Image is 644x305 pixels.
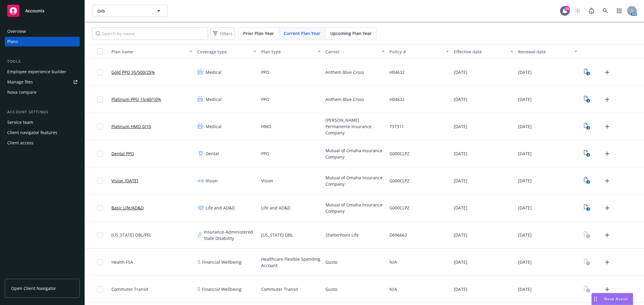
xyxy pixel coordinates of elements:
[325,69,364,75] span: Anthem Blue Cross
[389,259,397,265] span: N/A
[97,69,103,75] input: Toggle Row Selected
[284,30,320,36] span: Current Plan Year
[111,205,144,211] a: Basic Life/AD&D
[389,205,409,211] span: G000CLPZ
[261,123,271,130] span: HMO
[261,96,269,102] span: PPO
[582,68,592,77] a: View Plan Documents
[220,30,232,37] span: Filters
[5,67,80,77] a: Employee experience builder
[97,96,103,102] input: Toggle Row Selected
[516,44,580,59] button: Renewal date
[5,2,80,19] a: Accounts
[109,44,195,59] button: Plan name
[587,180,589,184] text: 2
[7,138,34,148] div: Client access
[97,232,103,238] input: Toggle Row Selected
[5,128,80,137] a: Client navigator features
[454,123,467,130] span: [DATE]
[7,37,18,46] div: Plans
[518,96,532,102] span: [DATE]
[518,286,532,292] span: [DATE]
[261,256,321,269] span: Healthcare Flexible Spending Account
[206,69,222,75] span: Medical
[564,6,570,11] div: 19
[582,257,592,267] a: View Plan Documents
[325,232,359,238] span: ShelterPoint Life
[389,69,405,75] span: H04632
[454,232,467,238] span: [DATE]
[518,123,532,130] span: [DATE]
[518,178,532,184] span: [DATE]
[11,285,56,291] span: Open Client Navigator
[111,69,155,75] a: Gold PPO 35/500/25%
[202,286,242,292] span: Financial Wellbeing
[454,150,467,157] span: [DATE]
[261,286,298,292] span: Commuter Transit
[261,150,269,157] span: PPO
[206,96,222,102] span: Medical
[206,123,222,130] span: Medical
[5,27,80,36] a: Overview
[243,30,274,36] span: Prior Plan Year
[389,96,405,102] span: H04632
[325,286,337,292] span: Gusto
[454,286,467,292] span: [DATE]
[261,69,269,75] span: PPO
[323,44,387,59] button: Carrier
[602,230,612,240] a: Upload Plan Documents
[325,175,385,187] span: Mutual of Omaha Insurance Company
[387,44,451,59] button: Policy #
[602,257,612,267] a: Upload Plan Documents
[210,27,235,39] button: Filters
[97,124,103,130] input: Toggle Row Selected
[5,109,80,115] div: Account settings
[5,87,80,97] a: Nova compare
[206,178,218,184] span: Vision
[451,44,516,59] button: Effective date
[518,205,532,211] span: [DATE]
[111,49,186,55] div: Plan name
[602,122,612,131] a: Upload Plan Documents
[389,150,409,157] span: G000CLPZ
[602,203,612,213] a: Upload Plan Documents
[97,178,103,184] input: Toggle Row Selected
[572,5,584,17] a: Start snowing
[325,147,385,160] span: Mutual of Omaha Insurance Company
[325,259,337,265] span: Gusto
[518,69,532,75] span: [DATE]
[454,259,467,265] span: [DATE]
[25,8,44,13] span: Accounts
[92,27,208,39] input: Search by name
[259,44,323,59] button: Plan type
[602,285,612,294] a: Upload Plan Documents
[7,27,26,36] div: Overview
[330,30,372,36] span: Upcoming Plan Year
[587,207,589,211] text: 2
[582,176,592,186] a: View Plan Documents
[212,29,234,38] span: Filters
[599,5,611,17] a: Search
[591,293,633,305] button: Nova Assist
[325,117,385,136] span: [PERSON_NAME] Permanente Insurance Company
[204,229,257,241] span: Insurance-Administered State Disability
[7,67,66,77] div: Employee experience builder
[261,205,290,211] span: Life and AD&D
[5,118,80,127] a: Service team
[582,122,592,131] a: View Plan Documents
[325,96,364,102] span: Anthem Blue Cross
[261,232,293,238] span: [US_STATE] DBL
[585,5,598,17] a: Report a Bug
[389,49,442,55] div: Policy #
[602,149,612,159] a: Upload Plan Documents
[582,203,592,213] a: View Plan Documents
[5,37,80,46] a: Plans
[587,126,589,130] text: 2
[97,286,103,292] input: Toggle Row Selected
[197,49,250,55] div: Coverage type
[602,68,612,77] a: Upload Plan Documents
[602,176,612,186] a: Upload Plan Documents
[604,296,628,301] span: Nova Assist
[454,49,507,55] div: Effective date
[587,99,589,103] text: 3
